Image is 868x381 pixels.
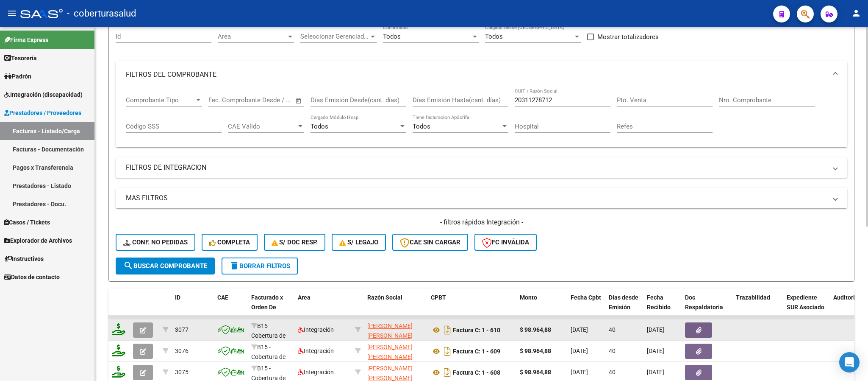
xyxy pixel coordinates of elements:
[311,123,328,130] span: Todos
[485,33,503,40] span: Todos
[126,70,827,79] mat-panel-title: FILTROS DEL COMPROBANTE
[4,72,31,81] span: Padrón
[248,289,294,326] datatable-header-cell: Facturado x Orden De
[682,289,732,326] datatable-header-cell: Doc Respaldatoria
[4,108,81,118] span: Prestadores / Proveedores
[202,234,258,251] button: Completa
[453,348,500,355] strong: Factura C: 1 - 609
[442,323,453,337] i: Descargar documento
[298,294,311,301] span: Area
[367,322,413,339] span: [PERSON_NAME] [PERSON_NAME]
[214,289,248,326] datatable-header-cell: CAE
[123,238,188,246] span: Conf. no pedidas
[175,369,189,375] span: 3075
[516,289,567,326] datatable-header-cell: Monto
[442,345,453,358] i: Descargar documento
[605,289,643,326] datatable-header-cell: Días desde Emisión
[126,193,827,203] mat-panel-title: MAS FILTROS
[367,342,424,360] div: 20311278712
[392,234,468,251] button: CAE SIN CARGAR
[272,238,318,246] span: S/ Doc Resp.
[609,369,616,375] span: 40
[597,32,659,42] span: Mostrar totalizadores
[482,238,529,246] span: FC Inválida
[244,96,285,104] input: End date
[116,258,215,275] button: Buscar Comprobante
[364,289,427,326] datatable-header-cell: Razón Social
[609,347,616,354] span: 40
[7,8,17,18] mat-icon: menu
[732,289,783,326] datatable-header-cell: Trazabilidad
[453,327,500,333] strong: Factura C: 1 - 610
[643,289,682,326] datatable-header-cell: Fecha Recibido
[175,347,189,354] span: 3076
[520,347,551,354] strong: $ 98.964,88
[567,289,605,326] datatable-header-cell: Fecha Cpbt
[175,294,180,301] span: ID
[647,347,664,354] span: [DATE]
[251,322,286,349] span: B15 - Cobertura de Salud
[787,294,824,311] span: Expediente SUR Asociado
[571,347,588,354] span: [DATE]
[209,238,250,246] span: Completa
[67,4,136,23] span: - coberturasalud
[520,294,537,301] span: Monto
[427,289,516,326] datatable-header-cell: CPBT
[520,369,551,375] strong: $ 98.964,88
[571,326,588,333] span: [DATE]
[4,236,72,245] span: Explorador de Archivos
[228,123,297,130] span: CAE Válido
[116,157,847,178] mat-expansion-panel-header: FILTROS DE INTEGRACION
[218,33,286,40] span: Area
[609,326,616,333] span: 40
[367,321,424,339] div: 20311278712
[647,326,664,333] span: [DATE]
[4,90,83,99] span: Integración (discapacidad)
[383,33,401,40] span: Todos
[431,294,446,301] span: CPBT
[783,289,830,326] datatable-header-cell: Expediente SUR Asociado
[474,234,537,251] button: FC Inválida
[571,369,588,375] span: [DATE]
[116,218,847,227] h4: - filtros rápidos Integración -
[298,369,334,375] span: Integración
[367,294,402,301] span: Razón Social
[609,294,638,311] span: Días desde Emisión
[298,326,334,333] span: Integración
[685,294,723,311] span: Doc Respaldatoria
[300,33,369,40] span: Seleccionar Gerenciador
[116,188,847,208] mat-expansion-panel-header: MAS FILTROS
[647,294,671,311] span: Fecha Recibido
[123,262,207,270] span: Buscar Comprobante
[208,96,236,104] input: Start date
[367,344,413,360] span: [PERSON_NAME] [PERSON_NAME]
[116,88,847,148] div: FILTROS DEL COMPROBANTE
[126,163,827,172] mat-panel-title: FILTROS DE INTEGRACION
[251,344,286,370] span: B15 - Cobertura de Salud
[571,294,601,301] span: Fecha Cpbt
[839,352,860,373] div: Open Intercom Messenger
[851,8,861,18] mat-icon: person
[264,234,326,251] button: S/ Doc Resp.
[736,294,770,301] span: Trazabilidad
[298,347,334,354] span: Integración
[833,294,858,301] span: Auditoria
[647,369,664,375] span: [DATE]
[520,326,551,333] strong: $ 98.964,88
[4,53,37,63] span: Tesorería
[126,96,194,104] span: Comprobante Tipo
[339,238,378,246] span: S/ legajo
[229,261,239,271] mat-icon: delete
[4,35,48,45] span: Firma Express
[400,238,460,246] span: CAE SIN CARGAR
[442,366,453,379] i: Descargar documento
[251,294,283,311] span: Facturado x Orden De
[175,326,189,333] span: 3077
[123,261,133,271] mat-icon: search
[4,218,50,227] span: Casos / Tickets
[116,61,847,88] mat-expansion-panel-header: FILTROS DEL COMPROBANTE
[4,272,60,282] span: Datos de contacto
[294,96,304,106] button: Open calendar
[172,289,214,326] datatable-header-cell: ID
[222,258,298,275] button: Borrar Filtros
